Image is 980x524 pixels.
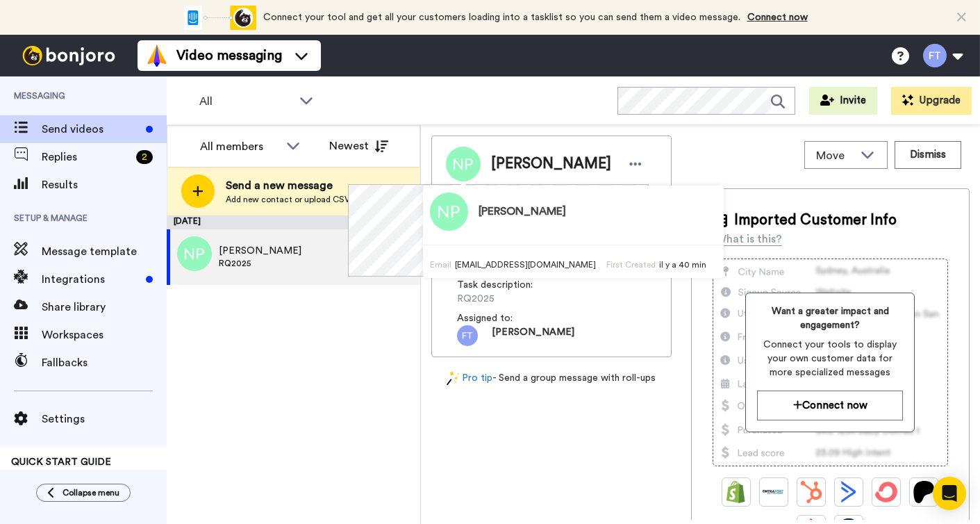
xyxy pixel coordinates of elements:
[457,292,589,306] span: RQ2025
[800,481,822,503] img: Hubspot
[42,177,167,193] span: Results
[457,278,554,292] span: Task description :
[177,236,212,271] img: np.png
[226,194,350,205] span: Add new contact or upload CSV
[757,338,903,379] span: Connect your tools to display your own customer data for more specialized messages
[763,481,785,503] img: Ontraport
[42,121,140,138] span: Send videos
[42,149,131,165] span: Replies
[42,299,167,316] span: Share library
[36,484,131,502] button: Collapse menu
[479,206,566,218] h3: [PERSON_NAME]
[491,154,611,174] span: [PERSON_NAME]
[606,261,656,269] span: First Created
[715,231,782,247] div: What is this?
[42,327,167,343] span: Workspaces
[226,177,350,194] span: Send a new message
[816,147,854,164] span: Move
[42,354,167,371] span: Fallbacks
[455,261,596,269] span: [EMAIL_ADDRESS][DOMAIN_NAME]
[176,46,282,65] span: Video messaging
[167,215,420,229] div: [DATE]
[430,261,451,269] span: Email
[136,150,153,164] div: 2
[913,481,935,503] img: Patreon
[219,244,301,258] span: [PERSON_NAME]
[263,13,740,22] span: Connect your tool and get all your customers loading into a tasklist so you can send them a video...
[895,141,961,169] button: Dismiss
[875,481,897,503] img: ConvertKit
[319,132,399,160] button: Newest
[11,457,111,467] span: QUICK START GUIDE
[492,325,574,346] span: [PERSON_NAME]
[219,258,301,269] span: RQ2025
[747,13,808,22] a: Connect now
[457,311,554,325] span: Assigned to:
[725,481,747,503] img: Shopify
[891,87,972,115] button: Upgrade
[42,271,140,288] span: Integrations
[809,87,877,115] button: Invite
[446,147,481,181] img: Image of Nicolas Paquin
[734,210,897,231] span: Imported Customer Info
[659,261,706,269] span: il y a 40 min
[757,391,903,420] button: Connect now
[430,193,468,231] img: Image of Nicolas Paquin
[42,411,167,427] span: Settings
[447,371,492,386] a: Pro tip
[42,243,167,260] span: Message template
[757,304,903,332] span: Want a greater impact and engagement?
[63,487,119,498] span: Collapse menu
[200,138,279,155] div: All members
[838,481,860,503] img: ActiveCampaign
[933,477,966,510] div: Open Intercom Messenger
[447,371,459,386] img: magic-wand.svg
[199,93,292,110] span: All
[431,371,672,386] div: - Send a group message with roll-ups
[180,6,256,30] div: animation
[457,325,478,346] img: ft.png
[146,44,168,67] img: vm-color.svg
[17,46,121,65] img: bj-logo-header-white.svg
